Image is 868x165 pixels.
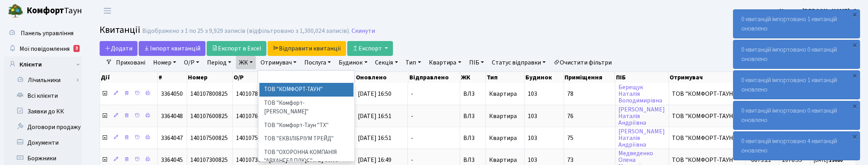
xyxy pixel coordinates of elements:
[372,56,401,69] a: Секція
[851,72,859,79] div: ×
[8,3,23,19] img: logo.png
[528,90,537,98] span: 103
[181,56,202,69] a: О/Р
[27,4,64,17] b: Комфорт
[4,57,82,72] a: Клієнти
[4,25,82,41] a: Панель управління
[187,72,233,83] th: Номер
[463,135,482,141] span: ВЛ3
[161,112,183,120] span: 3364048
[161,156,183,164] span: 3364045
[466,56,487,69] a: ПІБ
[403,56,424,69] a: Тип
[4,135,82,151] a: Документи
[190,156,228,164] span: 140107300825
[525,72,564,83] th: Будинок
[528,156,537,164] span: 103
[259,119,354,133] li: ТОВ "Комфорт-Таун "ТХ"
[21,29,73,38] span: Панель управління
[567,157,612,163] span: 73
[358,112,391,120] span: [DATE] 16:51
[161,134,183,142] span: 3364047
[489,56,549,69] a: Статус відправки
[100,72,158,83] th: Дії
[734,10,860,38] div: 0 квитанцій імпортовано 1 квитанцій оновлено
[851,11,859,18] div: ×
[851,102,859,110] div: ×
[489,90,517,98] span: Квартира
[268,41,346,56] a: Відправити квитанції
[461,72,486,83] th: ЖК
[259,83,354,97] li: ТОВ "КОМФОРТ-ТАУН"
[204,56,234,69] a: Період
[4,88,82,104] a: Всі клієнти
[259,97,354,119] li: ТОВ "Комфорт-[PERSON_NAME]"
[411,135,457,141] span: -
[411,91,457,97] span: -
[851,133,859,140] div: ×
[411,157,457,163] span: -
[336,56,370,69] a: Будинок
[142,27,350,35] div: Відображено з 1 по 25 з 9,929 записів (відфільтровано з 1,300,024 записів).
[236,134,261,142] span: 14010750
[301,56,334,69] a: Послуга
[358,90,391,98] span: [DATE] 16:50
[426,56,464,69] a: Квартира
[257,56,300,69] a: Отримувач
[20,45,70,53] span: Мої повідомлення
[779,6,859,16] a: Корчун [PERSON_NAME]. С.
[139,41,205,56] a: Iмпорт квитанцій
[734,132,860,160] div: 0 квитанцій імпортовано 4 квитанцій оновлено
[100,41,138,56] a: Додати
[409,72,461,83] th: Відправлено
[358,134,391,142] span: [DATE] 16:51
[567,135,612,141] span: 75
[158,72,188,83] th: #
[528,134,537,142] span: 103
[734,101,860,129] div: 0 квитанцій імпортовано 0 квитанцій оновлено
[233,72,266,83] th: О/Р
[463,113,482,119] span: ВЛ3
[564,72,615,83] th: Приміщення
[672,91,743,97] span: ТОВ "КОМФОРТ-ТАУН"
[619,105,665,127] a: [PERSON_NAME]НаталіяАндріївна
[236,56,256,69] a: ЖК
[190,112,228,120] span: 140107600825
[236,156,261,164] span: 14010730
[672,135,743,141] span: ТОВ "КОМФОРТ-ТАУН"
[669,72,746,83] th: Отримувач
[567,113,612,119] span: 76
[489,134,517,142] span: Квартира
[105,44,132,53] span: Додати
[236,112,261,120] span: 14010760
[672,113,743,119] span: ТОВ "КОМФОРТ-ТАУН"
[190,134,228,142] span: 140107500825
[734,40,860,68] div: 0 квитанцій імпортовано 0 квитанцій оновлено
[528,112,537,120] span: 103
[98,4,117,17] button: Переключити навігацію
[27,4,82,18] span: Таун
[355,72,409,83] th: Оновлено
[236,90,261,98] span: 14010780
[190,90,228,98] span: 140107800825
[615,72,669,83] th: ПІБ
[358,156,391,164] span: [DATE] 16:49
[550,56,615,69] a: Очистити фільтри
[73,45,80,52] div: 3
[619,83,663,105] a: БерещукНаталіяВолодимирівна
[207,41,266,56] a: Експорт в Excel
[161,90,183,98] span: 3364050
[9,72,82,88] a: Лічильники
[4,41,82,57] a: Мої повідомлення3
[463,91,482,97] span: ВЛ3
[347,41,393,56] button: Експорт
[4,104,82,119] a: Заявки до КК
[100,23,140,37] span: Квитанції
[150,56,179,69] a: Номер
[851,41,859,49] div: ×
[489,112,517,120] span: Квартира
[4,119,82,135] a: Договори продажу
[489,156,517,164] span: Квартира
[734,71,860,99] div: 0 квитанцій імпортовано 1 квитанцій оновлено
[672,157,743,163] span: ТОВ "КОМФОРТ-ТАУН"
